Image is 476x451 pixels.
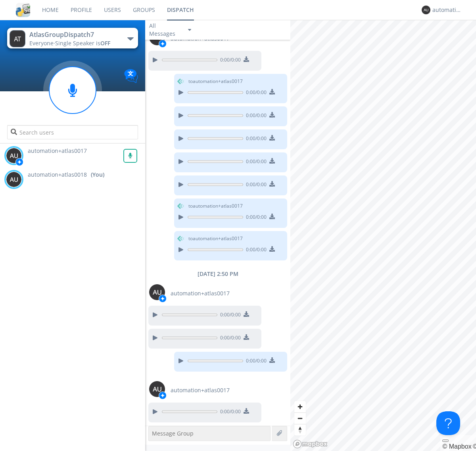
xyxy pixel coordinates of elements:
[294,413,306,424] span: Zoom out
[243,357,267,366] span: 0:00 / 0:00
[244,56,249,62] img: download media button
[269,89,275,94] img: download media button
[188,235,243,242] span: to automation+atlas0017
[124,69,138,83] img: Translation enabled
[442,439,449,442] button: Toggle attribution
[29,39,119,47] div: Everyone ·
[269,246,275,252] img: download media button
[269,135,275,141] img: download media button
[149,22,181,38] div: All Messages
[269,158,275,164] img: download media button
[145,270,290,278] div: [DATE] 2:50 PM
[188,29,191,31] img: caret-down-sm.svg
[243,112,267,121] span: 0:00 / 0:00
[243,158,267,167] span: 0:00 / 0:00
[91,171,104,179] div: (You)
[294,424,306,436] span: Reset bearing to north
[217,56,241,65] span: 0:00 / 0:00
[269,181,275,187] img: download media button
[269,112,275,118] img: download media button
[244,408,249,414] img: download media button
[188,78,243,85] span: to automation+atlas0017
[432,6,462,14] div: automation+atlas0018
[55,39,110,47] span: Single Speaker is
[7,28,138,48] button: AtlasGroupDispatch7Everyone·Single Speaker isOFF
[243,214,267,222] span: 0:00 / 0:00
[28,147,87,154] span: automation+atlas0017
[149,381,165,397] img: 373638.png
[171,289,230,297] span: automation+atlas0017
[422,6,430,14] img: 373638.png
[188,202,243,210] span: to automation+atlas0017
[269,214,275,219] img: download media button
[100,39,110,47] span: OFF
[243,246,267,255] span: 0:00 / 0:00
[436,411,460,435] iframe: Toggle Customer Support
[29,30,119,39] div: AtlasGroupDispatch7
[217,334,241,343] span: 0:00 / 0:00
[243,89,267,98] span: 0:00 / 0:00
[294,424,306,436] button: Reset bearing to north
[16,3,30,17] img: cddb5a64eb264b2086981ab96f4c1ba7
[217,311,241,320] span: 0:00 / 0:00
[244,311,249,317] img: download media button
[244,334,249,340] img: download media button
[7,125,138,139] input: Search users
[243,135,267,144] span: 0:00 / 0:00
[269,357,275,363] img: download media button
[6,172,22,187] img: 373638.png
[28,171,87,179] span: automation+atlas0018
[442,443,471,450] a: Mapbox
[243,181,267,190] span: 0:00 / 0:00
[217,408,241,417] span: 0:00 / 0:00
[149,284,165,300] img: 373638.png
[6,148,22,164] img: 373638.png
[294,401,306,412] button: Zoom in
[294,412,306,424] button: Zoom out
[171,386,230,394] span: automation+atlas0017
[10,30,25,47] img: 373638.png
[293,439,328,449] a: Mapbox logo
